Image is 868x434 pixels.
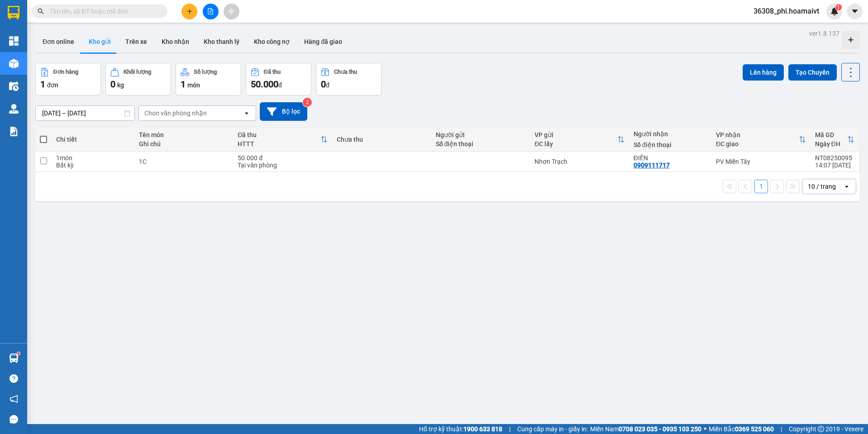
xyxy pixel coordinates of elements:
span: 50.000 [251,79,278,90]
span: search [38,8,44,14]
div: HTTT [238,140,320,148]
th: Toggle SortBy [811,128,859,152]
button: Hàng đã giao [297,31,349,52]
span: message [10,415,18,424]
button: Bộ lọc [260,102,307,121]
sup: 1 [17,352,20,355]
span: file-add [207,8,214,14]
span: Miền Bắc [709,424,774,434]
div: Tại văn phòng [238,162,328,169]
img: solution-icon [9,127,19,136]
button: Lên hàng [743,64,784,81]
img: icon-new-feature [830,7,839,15]
span: 36308_phi.hoamaivt [746,5,826,17]
strong: 1900 633 818 [463,425,502,433]
div: ĐC giao [716,140,799,148]
button: Đã thu50.000đ [246,63,311,95]
button: plus [181,4,197,19]
div: Đã thu [264,69,281,75]
div: Tạo kho hàng mới [842,31,860,49]
div: Mã GD [815,131,847,138]
button: Kho thanh lý [196,31,247,52]
div: Nhơn Trạch [534,158,625,165]
div: Đã thu [238,131,320,138]
img: warehouse-icon [9,59,19,68]
sup: 1 [835,4,842,10]
span: | [781,424,782,434]
div: Số điện thoại [634,141,707,148]
span: question-circle [10,374,18,383]
img: warehouse-icon [9,104,19,114]
div: ĐIỀN [634,154,707,162]
span: Cung cấp máy in - giấy in: [517,424,588,434]
div: Chưa thu [334,69,357,75]
div: Ngày ĐH [815,140,847,148]
div: Người nhận [634,130,707,138]
span: notification [10,395,18,403]
div: Đơn hàng [53,69,78,75]
th: Toggle SortBy [711,128,811,152]
span: | [509,424,510,434]
strong: 0369 525 060 [735,425,774,433]
div: Bất kỳ [56,162,129,169]
button: caret-down [847,4,863,19]
div: Khối lượng [124,69,151,75]
button: Kho công nợ [247,31,297,52]
button: 1 [754,180,768,193]
span: kg [117,81,124,89]
div: 1C [139,158,229,165]
div: ver 1.8.137 [809,29,839,38]
div: VP nhận [716,131,799,138]
button: Khối lượng0kg [105,63,171,95]
span: món [187,81,200,89]
div: ĐC lấy [534,140,617,148]
span: đơn [47,81,58,89]
button: Tạo Chuyến [788,64,837,81]
button: Kho gửi [81,31,118,52]
button: aim [224,4,239,19]
span: aim [228,8,234,14]
input: Tìm tên, số ĐT hoặc mã đơn [50,6,157,16]
div: Người gửi [436,131,526,138]
div: VP gửi [534,131,617,138]
div: 0909111717 [634,162,670,169]
span: 1 [837,4,840,10]
span: plus [186,8,193,14]
div: Chi tiết [56,136,129,143]
span: Hỗ trợ kỹ thuật: [419,424,502,434]
div: PV Miền Tây [716,158,806,165]
div: NT08250095 [815,154,854,162]
button: file-add [203,4,219,19]
button: Kho nhận [154,31,196,52]
span: ⚪️ [704,427,706,431]
th: Toggle SortBy [233,128,332,152]
svg: open [243,110,250,117]
span: đ [278,81,282,89]
img: warehouse-icon [9,353,19,363]
svg: open [843,183,850,190]
div: Chưa thu [337,136,427,143]
button: Số lượng1món [176,63,241,95]
div: 14:07 [DATE] [815,162,854,169]
div: Số điện thoại [436,140,526,148]
sup: 2 [303,98,312,107]
div: 1 món [56,154,129,162]
img: logo-vxr [8,6,19,19]
div: 10 / trang [808,182,836,191]
div: Ghi chú [139,140,229,148]
div: Số lượng [194,69,217,75]
span: Miền Nam [590,424,701,434]
button: Trên xe [118,31,154,52]
div: Chọn văn phòng nhận [144,109,207,118]
input: Select a date range. [36,106,134,120]
div: Tên món [139,131,229,138]
span: 1 [40,79,45,90]
span: copyright [818,426,824,432]
span: đ [326,81,329,89]
span: 0 [110,79,115,90]
span: 0 [321,79,326,90]
button: Đơn hàng1đơn [35,63,101,95]
button: Chưa thu0đ [316,63,382,95]
div: 50.000 đ [238,154,328,162]
span: caret-down [851,7,859,15]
